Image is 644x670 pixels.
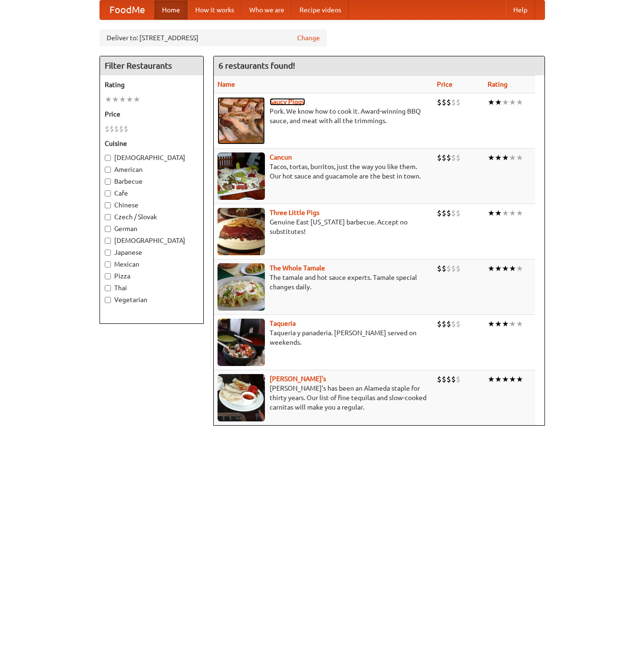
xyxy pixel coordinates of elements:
[105,124,109,134] li: $
[437,319,442,329] li: $
[270,153,292,161] a: Cancun
[292,0,349,19] a: Recipe videos
[105,177,199,186] label: Barbecue
[105,271,199,281] label: Pizza
[451,152,456,163] li: $
[218,319,265,366] img: taqueria.jpg
[270,375,326,383] a: [PERSON_NAME]'s
[509,97,516,107] li: ★
[516,208,523,218] li: ★
[456,374,461,384] li: $
[488,319,495,329] li: ★
[442,97,446,107] li: $
[105,285,111,291] input: Thai
[218,273,429,292] p: The tamale and hot sauce experts. Tamale special changes daily.
[105,165,199,174] label: American
[100,56,203,75] h4: Filter Restaurants
[218,152,265,200] img: cancun.jpg
[105,155,111,161] input: [DEMOGRAPHIC_DATA]
[437,374,442,384] li: $
[105,259,199,269] label: Mexican
[218,80,235,88] a: Name
[242,0,292,19] a: Who we are
[270,320,296,327] a: Taqueria
[451,374,456,384] li: $
[446,97,451,107] li: $
[188,0,242,19] a: How it works
[446,152,451,163] li: $
[437,97,442,107] li: $
[502,319,509,329] li: ★
[218,61,295,70] ng-pluralize: 6 restaurants found!
[105,283,199,293] label: Thai
[100,29,327,46] div: Deliver to: [STREET_ADDRESS]
[516,263,523,274] li: ★
[105,214,111,220] input: Czech / Slovak
[451,319,456,329] li: $
[297,33,320,43] a: Change
[516,374,523,384] li: ★
[119,124,124,134] li: $
[105,212,199,222] label: Czech / Slovak
[437,208,442,218] li: $
[105,273,111,279] input: Pizza
[502,152,509,163] li: ★
[509,152,516,163] li: ★
[456,263,461,274] li: $
[109,124,114,134] li: $
[133,94,140,105] li: ★
[105,226,111,232] input: German
[105,250,111,256] input: Japanese
[506,0,535,19] a: Help
[105,200,199,210] label: Chinese
[218,208,265,255] img: littlepigs.jpg
[516,97,523,107] li: ★
[114,124,119,134] li: $
[488,208,495,218] li: ★
[509,263,516,274] li: ★
[437,80,453,88] a: Price
[516,152,523,163] li: ★
[105,202,111,208] input: Chinese
[105,179,111,185] input: Barbecue
[218,263,265,311] img: wholetamale.jpg
[105,188,199,198] label: Cafe
[509,208,516,218] li: ★
[105,295,199,304] label: Vegetarian
[105,236,199,245] label: [DEMOGRAPHIC_DATA]
[502,263,509,274] li: ★
[446,319,451,329] li: $
[502,374,509,384] li: ★
[509,374,516,384] li: ★
[456,319,461,329] li: $
[126,94,133,105] li: ★
[488,80,508,88] a: Rating
[502,97,509,107] li: ★
[270,264,325,272] b: The Whole Tamale
[218,162,429,181] p: Tacos, tortas, burritos, just the way you like them. Our hot sauce and guacamole are the best in ...
[502,208,509,218] li: ★
[105,109,199,119] h5: Price
[495,263,502,274] li: ★
[437,263,442,274] li: $
[516,319,523,329] li: ★
[105,248,199,257] label: Japanese
[451,208,456,218] li: $
[218,384,429,412] p: [PERSON_NAME]'s has been an Alameda staple for thirty years. Our list of fine tequilas and slow-c...
[446,263,451,274] li: $
[442,319,446,329] li: $
[456,152,461,163] li: $
[270,98,305,106] a: Saucy Piggy
[488,374,495,384] li: ★
[456,208,461,218] li: $
[495,374,502,384] li: ★
[488,263,495,274] li: ★
[218,217,429,236] p: Genuine East [US_STATE] barbecue. Accept no substitutes!
[442,208,446,218] li: $
[218,107,429,125] p: Pork. We know how to cook it. Award-winning BBQ sauce, and meat with all the trimmings.
[495,208,502,218] li: ★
